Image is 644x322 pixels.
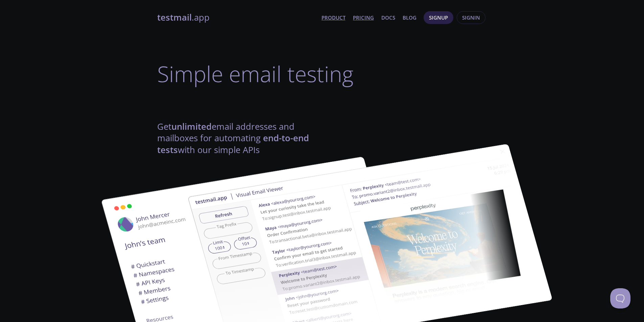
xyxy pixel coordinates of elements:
[381,13,395,22] a: Docs
[157,132,309,155] strong: end-to-end tests
[353,13,374,22] a: Pricing
[424,11,453,24] button: Signup
[610,288,630,308] iframe: Help Scout Beacon - Open
[403,13,416,22] a: Blog
[157,11,192,23] strong: testmail
[157,61,487,87] h1: Simple email testing
[429,13,448,22] span: Signup
[157,121,322,156] h4: Get email addresses and mailboxes for automating with our simple APIs
[462,13,480,22] span: Signin
[171,121,212,132] strong: unlimited
[157,12,316,23] a: testmail.app
[321,13,345,22] a: Product
[457,11,485,24] button: Signin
